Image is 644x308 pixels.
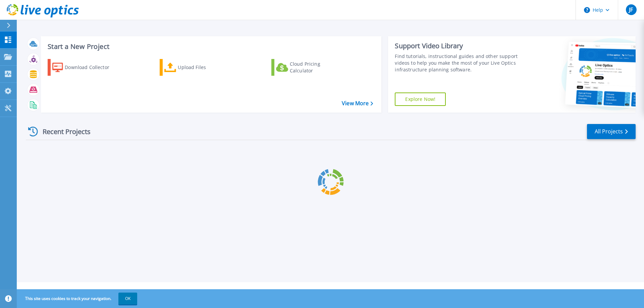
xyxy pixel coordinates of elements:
span: This site uses cookies to track your navigation. [18,293,137,305]
div: Recent Projects [26,123,100,140]
a: View More [342,100,373,107]
a: Download Collector [48,59,122,76]
h3: Start a New Project [48,43,373,50]
div: Upload Files [178,61,231,74]
a: Cloud Pricing Calculator [271,59,346,76]
span: JF [629,7,633,12]
div: Find tutorials, instructional guides and other support videos to help you make the most of your L... [395,53,521,73]
a: Explore Now! [395,93,446,106]
div: Download Collector [65,61,118,74]
button: OK [118,293,137,305]
div: Support Video Library [395,42,521,50]
a: Upload Files [160,59,234,76]
a: All Projects [587,124,636,139]
div: Cloud Pricing Calculator [290,61,343,74]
